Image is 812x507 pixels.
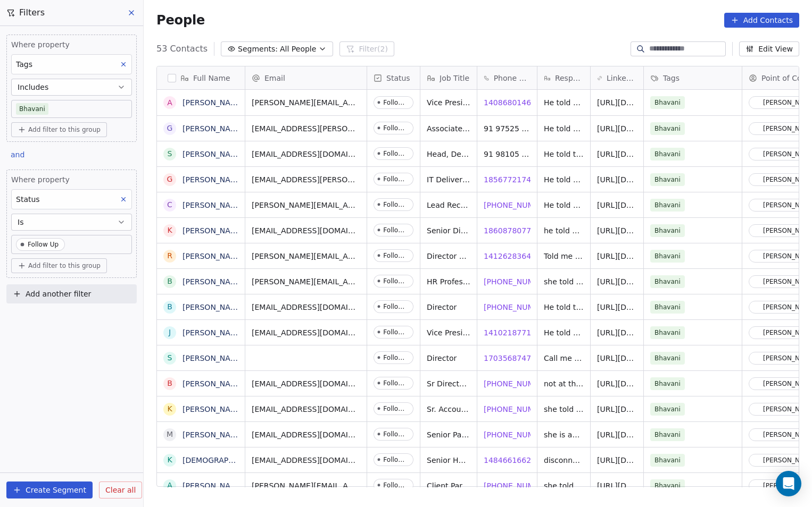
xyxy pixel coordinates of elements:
div: G [167,174,173,185]
a: [URL][DOMAIN_NAME] [597,354,680,362]
span: Status [386,73,410,83]
span: not at this time [544,378,584,389]
span: Associate Vice President [427,123,470,134]
a: [PERSON_NAME] [183,481,244,490]
span: [PHONE_NUMBER] [484,404,552,415]
a: [URL][DOMAIN_NAME][PERSON_NAME] [597,379,742,388]
div: B [167,276,172,287]
span: HR Professional | Talent Acquisition Partner [427,276,470,287]
span: He told to share an email then we will connect since we are not hiring any but told me to email [544,149,584,159]
span: All People [280,44,316,55]
div: J [169,327,171,338]
span: Sr Director of Engineering [427,378,470,389]
span: [EMAIL_ADDRESS][DOMAIN_NAME] [252,404,360,415]
span: Tags [663,73,680,83]
div: K [167,454,172,466]
div: Status [367,66,420,89]
span: People [156,12,205,28]
div: Follow Up [383,405,407,412]
span: Bhavani [650,199,685,212]
div: Follow Up [383,354,407,361]
span: Bhavani [650,148,685,160]
span: 18567721740 [484,174,536,185]
a: [URL][DOMAIN_NAME] [597,405,680,413]
span: [EMAIL_ADDRESS][DOMAIN_NAME] [252,149,360,159]
span: He told me he is going through major surgery so told me to connect back in October [544,97,584,108]
span: [PHONE_NUMBER] [484,378,552,389]
a: [PERSON_NAME] [183,379,244,388]
div: Follow Up [383,430,407,438]
span: he told me to call after three months i.e in sep [544,225,584,236]
span: Bhavani [650,275,685,288]
span: 14102187710 [484,327,536,338]
a: [URL][DOMAIN_NAME][PERSON_NAME] [597,175,742,184]
div: Job Title [420,66,477,89]
span: [PHONE_NUMBER] [484,200,552,210]
div: M [167,429,173,440]
span: He told he don't hire any since they have their own team and he is in travelling so told me to re... [544,123,584,134]
div: Tags [644,66,742,89]
div: Follow Up [383,328,407,336]
a: [URL][DOMAIN_NAME] [597,226,680,235]
a: [PERSON_NAME] [183,201,244,209]
span: [PERSON_NAME][EMAIL_ADDRESS][PERSON_NAME][DOMAIN_NAME] [252,480,360,491]
span: Senior Partnerships & Affiliates Manager [427,429,470,440]
a: [URL][DOMAIN_NAME] [597,150,680,158]
span: [PHONE_NUMBER] [484,429,552,440]
span: 14126283644 [484,251,536,261]
div: Email [245,66,367,89]
span: Bhavani [650,122,685,135]
a: [DEMOGRAPHIC_DATA][PERSON_NAME] [183,456,329,464]
span: Response [555,73,584,83]
div: Follow Up [383,481,407,489]
span: [PHONE_NUMBER] [484,302,552,312]
div: Response [537,66,590,89]
div: Follow Up [383,99,407,106]
span: she told to share our profile then after reviewing she will get back [544,480,584,491]
a: [URL][DOMAIN_NAME][PERSON_NAME] [597,252,742,260]
span: [PERSON_NAME][EMAIL_ADDRESS][PERSON_NAME][DOMAIN_NAME] [252,251,360,261]
span: Bhavani [650,454,685,467]
a: [PERSON_NAME] [183,303,244,311]
div: Follow Up [383,379,407,387]
span: [PERSON_NAME][EMAIL_ADDRESS][PERSON_NAME][DOMAIN_NAME] [252,97,360,108]
span: Bhavani [650,96,685,109]
a: [PERSON_NAME] [183,150,244,158]
span: [EMAIL_ADDRESS][PERSON_NAME][DOMAIN_NAME] [252,123,360,134]
span: [EMAIL_ADDRESS][DOMAIN_NAME] [252,429,360,440]
a: [PERSON_NAME] [183,277,244,286]
a: [PERSON_NAME] [183,252,244,260]
a: [PERSON_NAME] [183,430,244,439]
a: [PERSON_NAME] [183,405,244,413]
div: grid [157,90,245,487]
span: He told me like now they are merged with Endava and he don't know whether they are hiring new ven... [544,174,584,185]
button: Add Contacts [724,13,799,28]
span: [EMAIL_ADDRESS][DOMAIN_NAME] [252,225,360,236]
span: IT Delivery Management - Associate Director [427,174,470,185]
div: Follow Up [383,201,407,208]
span: 91 97525 20206 [484,123,531,134]
span: [PHONE_NUMBER] [484,480,552,491]
a: [PERSON_NAME] [183,124,244,133]
span: she told me that she will be talk to her decision maker since she is not the right person told me... [544,276,584,287]
span: [EMAIL_ADDRESS][DOMAIN_NAME] [252,302,360,312]
a: [PERSON_NAME] [183,175,244,184]
a: [URL][DOMAIN_NAME][PERSON_NAME] [597,124,742,133]
span: [EMAIL_ADDRESS][DOMAIN_NAME] [252,327,360,338]
span: Call me next week [544,353,584,364]
a: [URL][DOMAIN_NAME][PERSON_NAME] [597,456,742,464]
span: He told as there is no need and asked for his email id so he told me to call back some other time... [544,327,584,338]
a: [URL][DOMAIN_NAME][PERSON_NAME] [597,277,742,286]
a: [URL][DOMAIN_NAME][PERSON_NAME] [597,430,742,439]
a: [PERSON_NAME] [183,354,244,362]
span: LinkedIn URL [607,73,637,83]
div: S [168,352,172,364]
span: disconnected [544,455,584,466]
span: 14846616628 [484,455,536,466]
span: 53 Contacts [156,43,208,55]
div: Follow Up [383,175,407,183]
div: K [167,403,172,415]
a: [URL][DOMAIN_NAME] [597,98,680,107]
div: B [167,301,172,312]
span: Bhavani [650,428,685,441]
